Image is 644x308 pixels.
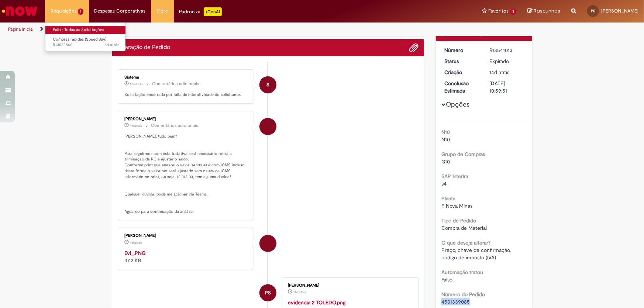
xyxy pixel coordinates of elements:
[259,76,276,93] div: System
[259,235,276,252] div: Fátima Aparecida Mendes Pedreira
[151,122,199,129] small: Comentários adicionais
[441,158,450,165] span: G10
[409,43,419,52] button: Adicionar anexos
[53,42,119,48] span: R13562860
[157,7,168,15] span: More
[591,8,595,13] span: PS
[6,23,424,36] ul: Trilhas de página
[441,298,470,305] span: 4501339085
[439,69,484,76] dt: Criação
[441,129,450,135] b: N10
[125,92,248,98] p: Solicitação encerrada por falta de interatividade do solicitante.
[104,42,119,48] span: 6d atrás
[488,7,509,15] span: Favoritos
[152,81,200,87] small: Comentários adicionais
[125,117,248,121] div: [PERSON_NAME]
[259,284,276,301] div: Pedro Augusto Sacramento
[45,26,127,34] a: Exibir Todas as Solicitações
[441,203,472,209] span: F. Nova Minas
[441,269,483,276] b: Automação tratou
[441,180,447,187] span: s4
[490,69,524,76] div: 16/09/2025 16:59:36
[490,69,510,76] time: 16/09/2025 16:59:36
[441,151,485,158] b: Grupo de Compras
[53,37,106,42] span: Compras rápidas (Speed Buy)
[1,4,39,18] img: ServiceNow
[125,233,248,238] div: [PERSON_NAME]
[441,136,450,143] span: N10
[534,7,560,14] span: Rascunhos
[441,173,468,180] b: SAP Interim
[51,7,76,15] span: Requisições
[130,240,142,245] time: 22/09/2025 07:28:48
[130,82,143,86] time: 29/09/2025 16:00:08
[288,299,345,306] a: evidencia 2 TOLEDO.png
[490,46,524,54] div: R13541013
[125,249,248,264] div: 37.2 KB
[265,284,271,302] span: PS
[288,283,411,288] div: [PERSON_NAME]
[118,44,171,51] h2: Alteração de Pedido Histórico de tíquete
[130,124,142,128] span: 9d atrás
[527,8,560,15] a: Rascunhos
[104,42,119,48] time: 24/09/2025 12:36:23
[439,46,484,54] dt: Número
[78,8,83,15] span: 1
[125,75,248,80] div: Sistema
[8,26,34,32] a: Página inicial
[490,58,524,65] div: Expirado
[45,22,126,51] ul: Requisições
[179,7,222,16] div: Padroniza
[441,195,455,202] b: Planta
[45,35,127,49] a: Aberto R13562860 : Compras rápidas (Speed Buy)
[125,250,146,256] a: Evi_.PNG
[441,291,485,298] b: Número do Pedido
[204,7,222,16] p: +GenAi
[441,276,452,283] span: Falso
[130,82,143,86] span: 17h atrás
[130,240,142,245] span: 9d atrás
[293,290,306,294] span: 14d atrás
[259,118,276,135] div: Fátima Aparecida Mendes Pedreira
[441,225,487,231] span: Compra de Material
[510,8,516,15] span: 3
[441,239,490,246] b: O que deseja alterar?
[266,76,269,94] span: S
[439,80,484,94] dt: Conclusão Estimada
[490,80,524,94] div: [DATE] 10:59:51
[441,247,512,261] span: Preço, chave de confirmação, código de imposto (IVA)
[601,8,638,14] span: [PERSON_NAME]
[439,58,484,65] dt: Status
[490,69,510,76] span: 14d atrás
[125,134,248,215] p: [PERSON_NAME], tudo bem? Para seguirmos com esta tratativa será necessário retira a eliminação da...
[441,217,476,224] b: Tipo de Pedido
[94,7,146,15] span: Despesas Corporativas
[293,290,306,294] time: 16/09/2025 16:59:32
